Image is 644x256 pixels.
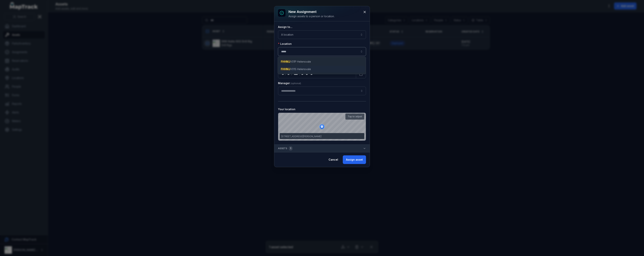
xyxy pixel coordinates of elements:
[278,42,292,46] label: Location
[289,146,293,151] div: 1
[274,145,370,152] button: Assets1
[281,135,321,138] span: [STREET_ADDRESS][PERSON_NAME]
[278,146,293,151] span: Assets
[278,87,366,95] input: assignment-add:cf[907ad3fd-eed4-49d8-ad84-d22efbadc5a5]-label
[288,9,335,14] h3: New assignment
[278,113,366,141] canvas: Map
[278,25,292,29] label: Assign to...
[281,67,290,71] span: FHHMJ
[278,30,366,39] button: A location
[278,107,295,111] label: Your location
[325,155,341,164] button: Cancel
[348,115,362,118] strong: Tap to adjust
[281,67,311,71] span: V01S Helensvale
[343,155,366,164] button: Assign asset
[278,81,301,85] label: Manager
[288,14,335,18] div: Assign assets to a person or location.
[281,60,311,64] span: V01P Helensvale
[281,60,290,63] span: FHHMJ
